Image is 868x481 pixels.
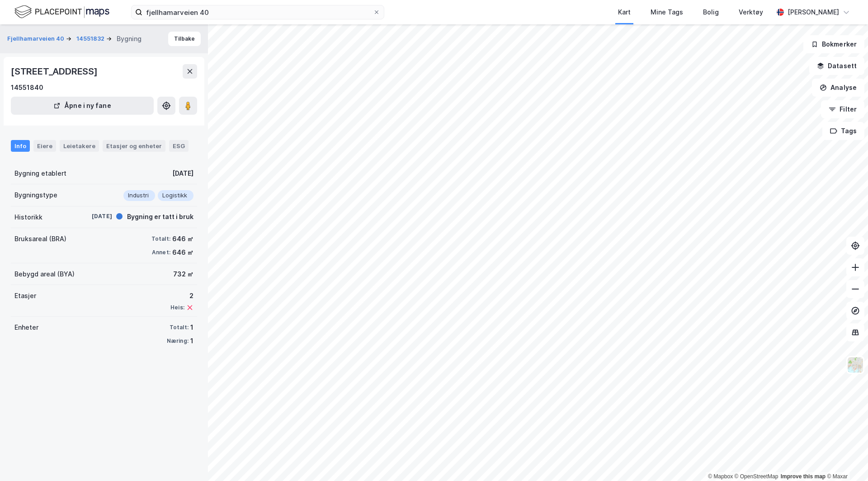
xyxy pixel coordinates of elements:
[803,35,864,53] button: Bokmerker
[168,32,201,46] button: Tilbake
[172,233,193,244] div: 646 ㎡
[190,322,193,333] div: 1
[173,269,193,280] div: 732 ㎡
[708,473,733,480] a: Mapbox
[60,140,99,152] div: Leietakere
[823,438,868,481] iframe: Chat Widget
[651,7,683,18] div: Mine Tags
[11,64,99,79] div: [STREET_ADDRESS]
[14,233,66,244] div: Bruksareal (BRA)
[7,34,66,43] button: Fjellhamarveien 40
[11,97,154,115] button: Åpne i ny fane
[847,356,864,374] img: Z
[14,212,42,223] div: Historikk
[735,473,778,480] a: OpenStreetMap
[14,322,38,333] div: Enheter
[822,122,864,140] button: Tags
[172,247,193,258] div: 646 ㎡
[14,168,66,179] div: Bygning etablert
[152,249,170,256] div: Annet:
[151,235,170,243] div: Totalt:
[170,304,184,311] div: Heis:
[170,290,193,301] div: 2
[14,190,57,201] div: Bygningstype
[11,140,30,152] div: Info
[11,82,43,93] div: 14551840
[14,4,109,20] img: logo.f888ab2527a4732fd821a326f86c7f29.svg
[809,57,864,75] button: Datasett
[167,337,189,345] div: Næring:
[823,438,868,481] div: Kontrollprogram for chat
[14,290,36,301] div: Etasjer
[127,211,193,222] div: Bygning er tatt i bruk
[618,7,631,18] div: Kart
[703,7,719,18] div: Bolig
[781,473,826,480] a: Improve this map
[172,168,193,179] div: [DATE]
[821,100,864,118] button: Filter
[33,140,56,152] div: Eiere
[142,5,373,19] input: Søk på adresse, matrikkel, gårdeiere, leietakere eller personer
[788,7,839,18] div: [PERSON_NAME]
[169,140,189,152] div: ESG
[76,212,112,220] div: [DATE]
[76,34,106,43] button: 14551832
[117,33,142,44] div: Bygning
[739,7,763,18] div: Verktøy
[812,79,864,97] button: Analyse
[106,142,162,150] div: Etasjer og enheter
[14,269,75,280] div: Bebygd areal (BYA)
[190,336,193,346] div: 1
[170,324,189,331] div: Totalt:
